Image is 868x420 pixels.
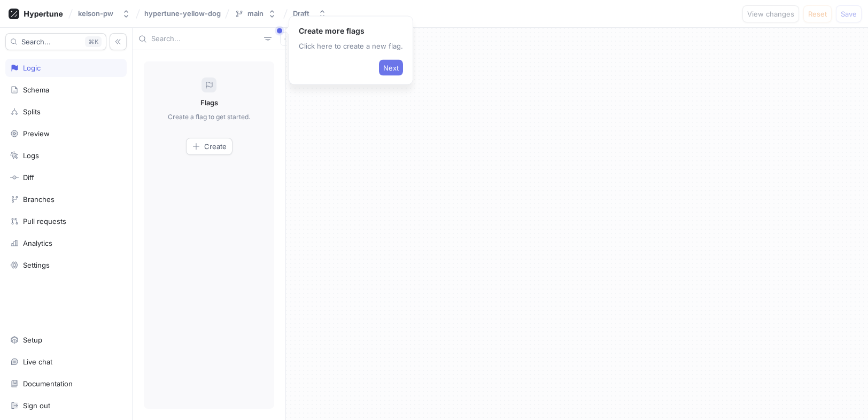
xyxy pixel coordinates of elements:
div: Analytics [23,239,52,247]
div: Logs [23,151,39,160]
div: kelson-pw [78,9,113,18]
div: Settings [23,261,50,269]
div: K [85,36,102,47]
span: Create [204,143,227,150]
p: Flags [200,98,218,108]
button: Search...K [5,33,106,50]
div: Pull requests [23,217,66,225]
button: Draft [289,5,331,22]
p: Create a flag to get started. [168,112,250,122]
div: Logic [23,64,41,72]
div: Setup [23,336,42,344]
button: Create [186,138,232,155]
div: main [247,9,263,18]
a: Documentation [5,375,127,393]
button: main [230,5,281,22]
div: Branches [23,195,55,204]
button: Save [836,5,862,22]
div: Preview [23,129,50,138]
input: Search... [151,34,260,44]
div: Diff [23,173,34,182]
span: View changes [747,11,794,17]
span: Search... [21,38,51,45]
div: Live chat [23,357,52,366]
button: kelson-pw [74,5,135,22]
div: Splits [23,107,41,116]
span: Reset [808,11,827,17]
button: View changes [742,5,799,22]
div: Draft [293,9,309,18]
button: Reset [803,5,832,22]
div: Documentation [23,379,73,388]
span: hypertune-yellow-dog [144,10,221,17]
span: Save [841,11,857,17]
div: Sign out [23,401,50,410]
div: Schema [23,85,49,94]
